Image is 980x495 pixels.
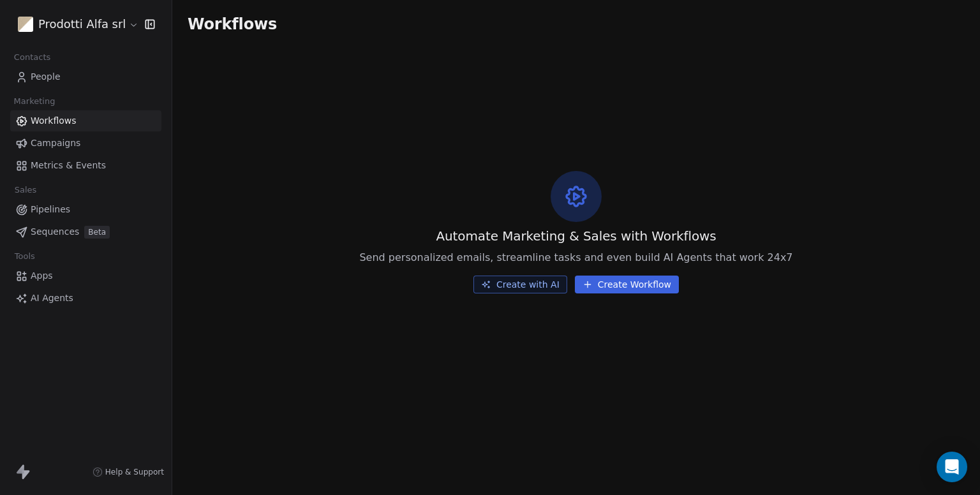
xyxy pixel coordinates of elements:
[18,17,33,32] img: Nuovo%20progetto.png
[31,70,61,84] span: People
[93,467,164,477] a: Help & Support
[575,276,679,293] button: Create Workflow
[9,181,42,200] span: Sales
[9,247,40,266] span: Tools
[10,110,161,131] a: Workflows
[31,269,53,283] span: Apps
[10,155,161,176] a: Metrics & Events
[31,203,70,216] span: Pipelines
[10,133,161,154] a: Campaigns
[359,250,792,265] span: Send personalized emails, streamline tasks and even build AI Agents that work 24x7
[8,48,56,67] span: Contacts
[84,226,110,239] span: Beta
[937,452,967,482] div: Open Intercom Messenger
[10,66,161,87] a: People
[10,265,161,286] a: Apps
[8,92,61,111] span: Marketing
[473,276,567,293] button: Create with AI
[31,159,106,172] span: Metrics & Events
[436,227,716,245] span: Automate Marketing & Sales with Workflows
[31,114,77,128] span: Workflows
[15,13,136,35] button: Prodotti Alfa srl
[31,137,80,150] span: Campaigns
[31,292,73,305] span: AI Agents
[188,15,277,33] span: Workflows
[10,199,161,220] a: Pipelines
[10,288,161,309] a: AI Agents
[38,16,126,33] span: Prodotti Alfa srl
[31,225,79,239] span: Sequences
[10,221,161,242] a: SequencesBeta
[105,467,164,477] span: Help & Support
